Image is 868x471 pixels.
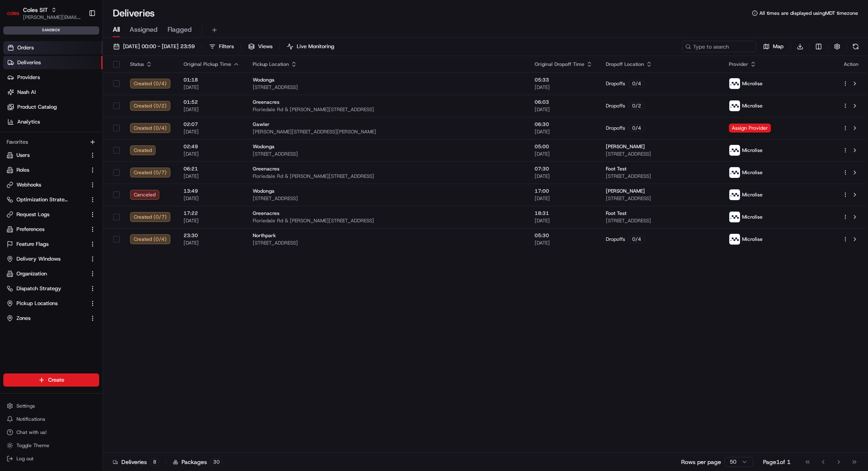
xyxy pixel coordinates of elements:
[8,33,150,46] p: Welcome 👋
[113,25,120,35] span: All
[16,181,41,189] span: Webhooks
[850,41,861,52] button: Refresh
[17,89,36,96] span: Nash AI
[258,43,272,50] span: Views
[535,128,593,135] span: [DATE]
[535,77,593,83] span: 05:33
[535,232,593,239] span: 05:30
[3,297,99,310] button: Pickup Locations
[130,61,144,68] span: Status
[205,41,237,52] button: Filters
[16,429,47,436] span: Chat with us!
[7,211,86,218] a: Request Logs
[535,210,593,217] span: 18:31
[184,188,240,194] span: 13:49
[7,255,86,263] a: Delivery Windows
[606,195,716,202] span: [STREET_ADDRESS]
[606,210,626,217] span: Foot Test
[535,188,593,194] span: 17:00
[535,84,593,91] span: [DATE]
[173,458,223,466] div: Packages
[253,61,289,68] span: Pickup Location
[742,147,763,154] span: Microlise
[16,455,33,462] span: Log out
[66,116,135,131] a: 💻API Documentation
[8,120,15,127] div: 📗
[16,300,58,307] span: Pickup Locations
[70,120,76,127] div: 💻
[763,458,791,466] div: Page 1 of 1
[297,43,334,50] span: Live Monitoring
[729,234,740,245] img: microlise_logo.jpeg
[21,53,136,62] input: Clear
[244,41,276,52] button: Views
[210,458,223,466] div: 30
[7,300,86,307] a: Pickup Locations
[7,181,86,189] a: Webhooks
[7,152,86,159] a: Users
[729,212,740,222] img: microlise_logo.jpeg
[16,255,61,263] span: Delivery Windows
[253,217,521,224] span: Floriedale Rd & [PERSON_NAME][STREET_ADDRESS]
[535,240,593,246] span: [DATE]
[3,41,102,54] a: Orders
[7,315,86,322] a: Zones
[113,458,159,466] div: Deliveries
[7,196,86,203] a: Optimization Strategy
[58,139,100,146] a: Powered byPylon
[3,3,85,23] button: Coles SITColes SIT[PERSON_NAME][EMAIL_ADDRESS][DOMAIN_NAME]
[28,87,104,93] div: We're available if you need us!
[3,86,102,99] a: Nash AI
[184,210,240,217] span: 17:22
[184,240,240,246] span: [DATE]
[168,25,192,35] span: Flagged
[7,226,86,233] a: Preferences
[7,7,20,20] img: Coles SIT
[3,282,99,295] button: Dispatch Strategy
[5,116,66,131] a: 📗Knowledge Base
[606,61,644,68] span: Dropoff Location
[682,41,756,52] input: Type to search
[219,43,234,50] span: Filters
[759,41,787,52] button: Map
[253,232,276,239] span: Northpark
[8,8,25,25] img: Nash
[606,166,626,172] span: Foot Test
[17,44,34,51] span: Orders
[3,453,99,464] button: Log out
[16,315,30,322] span: Zones
[535,61,584,68] span: Original Dropoff Time
[535,121,593,128] span: 06:30
[606,173,716,180] span: [STREET_ADDRESS]
[3,71,102,84] a: Providers
[48,376,64,384] span: Create
[16,211,49,218] span: Request Logs
[773,43,784,50] span: Map
[628,235,645,243] div: 0 / 4
[742,214,763,220] span: Microlise
[606,151,716,157] span: [STREET_ADDRESS]
[16,403,35,409] span: Settings
[606,236,625,242] span: Dropoffs
[3,100,102,114] a: Product Catalog
[16,285,61,292] span: Dispatch Strategy
[184,217,240,224] span: [DATE]
[113,7,155,20] h1: Deliveries
[16,119,63,128] span: Knowledge Base
[184,77,240,83] span: 01:18
[283,41,338,52] button: Live Monitoring
[535,195,593,202] span: [DATE]
[23,6,48,14] button: Coles SIT
[606,80,625,87] span: Dropoffs
[16,152,30,159] span: Users
[23,14,82,21] button: [PERSON_NAME][EMAIL_ADDRESS][DOMAIN_NAME]
[3,413,99,425] button: Notifications
[150,458,159,466] div: 8
[742,191,763,198] span: Microlise
[253,240,521,246] span: [STREET_ADDRESS]
[742,236,763,242] span: Microlise
[535,143,593,150] span: 05:00
[16,442,49,449] span: Toggle Theme
[3,427,99,438] button: Chat with us!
